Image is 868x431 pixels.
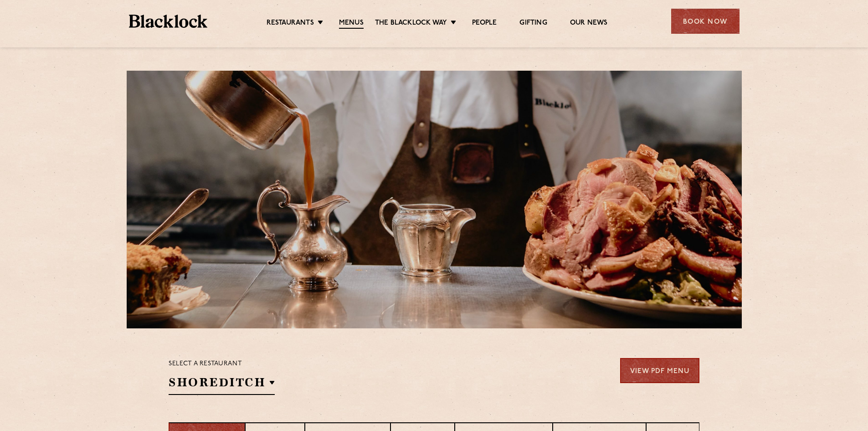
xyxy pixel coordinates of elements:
[339,19,364,29] a: Menus
[620,358,699,383] a: View PDF Menu
[671,9,740,34] div: Book Now
[519,19,547,28] a: Gifting
[570,19,608,28] a: Our News
[472,19,497,28] a: People
[169,374,275,395] h2: Shoreditch
[375,19,447,28] a: The Blacklock Way
[169,358,275,370] p: Select a restaurant
[129,15,208,28] img: BL_Textured_Logo-footer-cropped.svg
[267,19,314,28] a: Restaurants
